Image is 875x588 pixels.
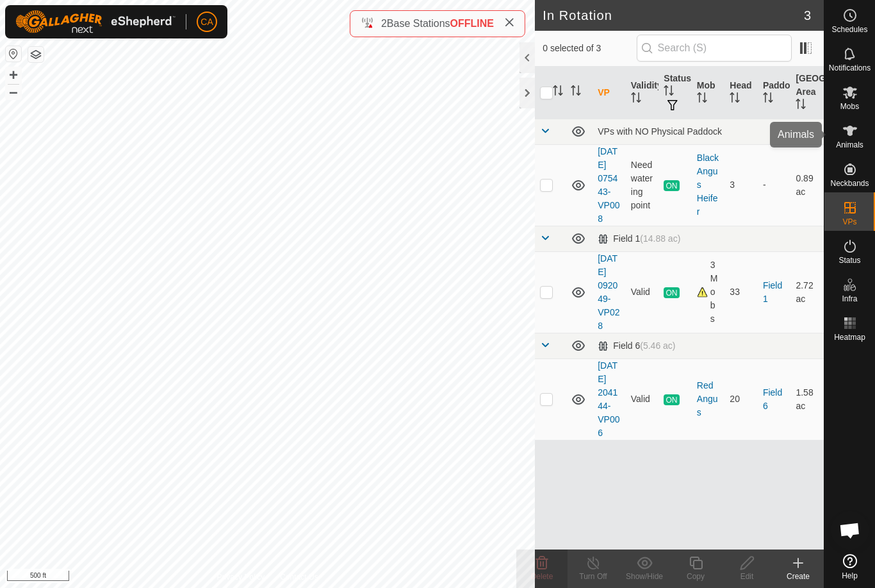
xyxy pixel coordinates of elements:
[790,67,824,119] th: [GEOGRAPHIC_DATA] Area
[697,94,707,105] p-sorticon: Activate to sort
[640,233,680,244] span: (14.88 ac)
[790,144,824,226] td: 0.89 ac
[670,571,721,582] div: Copy
[568,571,619,582] div: Turn Off
[381,18,387,29] span: 2
[200,15,213,29] span: CA
[840,103,859,110] span: Mobs
[571,87,581,97] p-sorticon: Activate to sort
[626,144,659,226] td: Need watering point
[842,218,856,226] span: VPs
[724,67,758,119] th: Head
[790,251,824,333] td: 2.72 ac
[598,233,680,244] div: Field 1
[619,571,670,582] div: Show/Hide
[626,358,659,440] td: Valid
[598,340,675,351] div: Field 6
[631,94,641,105] p-sorticon: Activate to sort
[834,333,865,341] span: Heatmap
[724,251,758,333] td: 33
[664,394,679,405] span: ON
[697,379,720,419] div: Red Angus
[626,67,659,119] th: Validity
[692,67,725,119] th: Mob
[829,64,871,72] span: Notifications
[598,253,619,331] a: [DATE] 092049-VP028
[697,151,720,219] div: Black Angus Heifer
[6,84,21,99] button: –
[831,26,867,33] span: Schedules
[217,571,265,583] a: Privacy Policy
[836,141,863,149] span: Animals
[387,18,450,29] span: Base Stations
[824,549,875,585] a: Help
[598,360,619,438] a: [DATE] 204144-VP006
[721,571,773,582] div: Edit
[830,180,869,187] span: Neckbands
[842,572,858,580] span: Help
[450,18,494,29] span: OFFLINE
[6,46,21,62] button: Reset Map
[758,67,791,119] th: Paddock
[598,146,619,224] a: [DATE] 075443-VP008
[6,67,21,83] button: +
[543,8,804,23] h2: In Rotation
[790,358,824,440] td: 1.58 ac
[763,387,782,411] a: Field 6
[280,571,318,583] a: Contact Us
[543,42,636,55] span: 0 selected of 3
[763,280,782,304] a: Field 1
[593,67,626,119] th: VP
[730,94,740,105] p-sorticon: Activate to sort
[796,101,806,111] p-sorticon: Activate to sort
[838,256,860,264] span: Status
[724,358,758,440] td: 20
[598,126,819,137] div: VPs with NO Physical Paddock
[28,47,44,62] button: Map Layers
[658,67,692,119] th: Status
[553,87,563,97] p-sorticon: Activate to sort
[804,6,811,25] span: 3
[626,251,659,333] td: Valid
[664,87,674,97] p-sorticon: Activate to sort
[763,94,773,105] p-sorticon: Activate to sort
[664,287,679,298] span: ON
[664,180,679,191] span: ON
[831,511,869,550] a: Open chat
[640,340,675,351] span: (5.46 ac)
[842,295,857,303] span: Infra
[724,144,758,226] td: 3
[637,35,792,62] input: Search (S)
[531,572,553,581] span: Delete
[758,144,791,226] td: -
[15,10,176,33] img: Gallagher Logo
[773,571,824,582] div: Create
[697,258,720,326] div: 3 Mobs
